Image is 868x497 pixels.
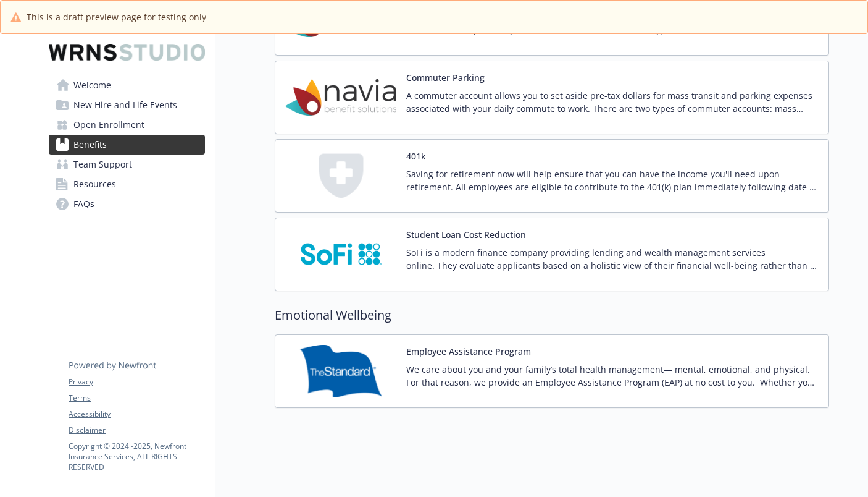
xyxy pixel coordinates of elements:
[49,135,205,155] a: Benefits
[285,150,396,202] img: CUNA Mutual Group carrier logo
[73,95,177,115] span: New Hire and Life Events
[285,345,396,397] img: Standard Insurance Company carrier logo
[406,71,485,84] button: Commuter Parking
[275,306,829,325] h2: Emotional Wellbeing
[69,409,204,420] a: Accessibility
[73,174,116,194] span: Resources
[285,228,396,281] img: SoFi carrier logo
[73,135,107,155] span: Benefits
[49,174,205,194] a: Resources
[73,194,94,214] span: FAQs
[406,89,819,115] p: A commuter account allows you to set aside pre-tax dollars for mass transit and parking expenses ...
[69,376,204,388] a: Privacy
[73,155,132,174] span: Team Support
[69,441,204,472] p: Copyright © 2024 - 2025 , Newfront Insurance Services, ALL RIGHTS RESERVED
[27,11,206,23] span: This is a draft preview page for testing only
[73,115,144,135] span: Open Enrollment
[406,246,819,272] p: SoFi is a modern finance company providing lending and wealth management services online. They ev...
[69,393,204,404] a: Terms
[69,425,204,436] a: Disclaimer
[73,75,111,95] span: Welcome
[49,115,205,135] a: Open Enrollment
[49,194,205,214] a: FAQs
[406,150,426,163] button: 401k
[49,155,205,174] a: Team Support
[406,363,819,389] p: We care about you and your family’s total health management— mental, emotional, and physical. For...
[49,75,205,95] a: Welcome
[406,168,819,193] p: Saving for retirement now will help ensure that you can have the income you'll need upon retireme...
[406,345,531,358] button: Employee Assistance Program
[49,95,205,115] a: New Hire and Life Events
[285,71,396,124] img: Navia Benefit Solutions carrier logo
[406,228,526,241] button: Student Loan Cost Reduction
